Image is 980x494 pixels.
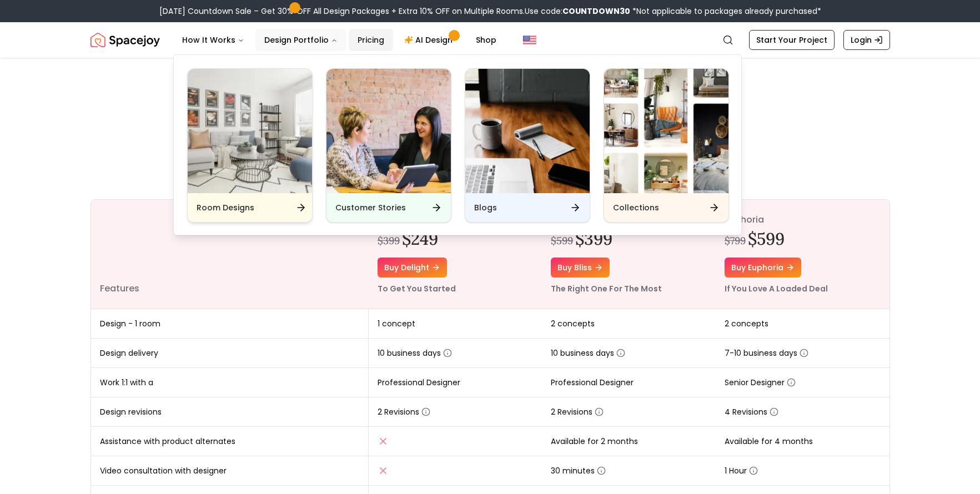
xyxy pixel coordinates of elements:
a: Buy euphoria [725,258,801,278]
h6: Collections [613,202,659,213]
a: Buy bliss [551,258,610,278]
h2: $249 [402,229,438,249]
span: Professional Designer [378,377,460,388]
td: Design - 1 room [91,309,369,339]
a: Room DesignsRoom Designs [187,68,313,223]
nav: Global [91,22,890,58]
button: How It Works [173,29,253,51]
span: 4 Revisions [725,406,778,417]
td: Available for 4 months [716,427,889,456]
h6: Room Designs [197,202,254,213]
p: euphoria [725,213,881,226]
span: 2 Revisions [378,406,430,417]
span: 1 Hour [725,465,758,476]
b: COUNTDOWN30 [562,6,630,17]
a: Login [843,30,890,50]
h2: $599 [748,229,785,249]
div: Design Portfolio [174,55,742,236]
nav: Main [173,29,505,51]
span: 10 business days [551,347,625,359]
span: 7-10 business days [725,347,808,359]
a: Pricing [349,29,393,51]
a: Spacejoy [91,29,160,51]
div: Keywords by Traffic [123,65,187,73]
h2: $399 [575,229,612,249]
img: tab_domain_overview_orange.svg [30,64,39,73]
td: Assistance with product alternates [91,427,369,456]
img: tab_keywords_by_traffic_grey.svg [110,64,119,73]
div: $599 [551,233,573,249]
span: 30 minutes [551,465,606,476]
span: *Not applicable to packages already purchased* [630,6,821,17]
div: $399 [378,233,400,249]
img: Room Designs [188,69,312,193]
img: Blogs [465,69,590,193]
button: Design Portfolio [255,29,346,51]
a: CollectionsCollections [604,68,729,223]
a: Start Your Project [749,30,835,50]
img: Spacejoy Logo [91,29,160,51]
span: Senior Designer [725,377,796,388]
span: 2 Revisions [551,406,604,417]
img: logo_orange.svg [18,18,27,27]
div: $799 [725,233,746,249]
a: Customer StoriesCustomer Stories [326,68,451,223]
div: v 4.0.25 [31,18,54,27]
a: Shop [467,29,505,51]
span: 1 concept [378,318,415,329]
div: [DATE] Countdown Sale – Get 30% OFF All Design Packages + Extra 10% OFF on Multiple Rooms. [159,6,821,17]
span: Professional Designer [551,377,634,388]
td: Available for 2 months [542,427,716,456]
span: Use code: [525,6,630,17]
td: Video consultation with designer [91,456,369,486]
th: Features [91,200,369,309]
div: Domain: [DOMAIN_NAME] [29,29,122,38]
img: Customer Stories [326,69,451,193]
img: website_grey.svg [18,29,27,38]
span: 10 business days [378,347,452,359]
a: Buy delight [378,258,447,278]
span: 2 concepts [551,318,595,329]
small: The Right One For The Most [551,283,662,294]
td: Design delivery [91,339,369,368]
div: Domain Overview [42,65,99,73]
img: Collections [604,69,728,193]
small: If You Love A Loaded Deal [725,283,828,294]
a: BlogsBlogs [465,68,590,223]
td: Design revisions [91,397,369,427]
td: Work 1:1 with a [91,368,369,397]
a: AI Design [395,29,465,51]
span: 2 concepts [725,318,768,329]
h6: Blogs [474,202,497,213]
img: United States [523,33,536,47]
small: To Get You Started [378,283,456,294]
h6: Customer Stories [335,202,406,213]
